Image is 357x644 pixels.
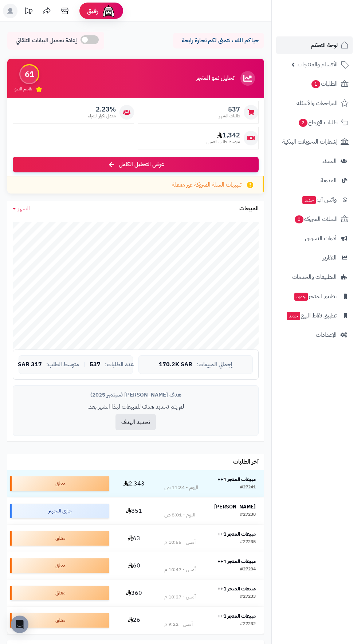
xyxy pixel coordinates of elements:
span: 537 [90,362,101,368]
strong: مبيعات المتجر 1++ [217,530,256,538]
a: المدونة [276,172,353,189]
div: معلق [10,558,109,573]
span: تنبيهات السلة المتروكة غير مفعلة [172,181,242,189]
p: حياكم الله ، نتمنى لكم تجارة رابحة [178,36,259,45]
td: 63 [112,525,156,552]
a: عرض التحليل الكامل [13,157,259,172]
span: معدل تكرار الشراء [88,113,116,119]
div: #27235 [240,539,256,546]
div: اليوم - 8:01 ص [164,511,195,519]
span: 2 [298,118,307,127]
a: إشعارات التحويلات البنكية [276,133,353,151]
span: عدد الطلبات: [105,362,134,368]
a: الطلبات1 [276,75,353,93]
a: طلبات الإرجاع2 [276,114,353,131]
span: الشهر [18,204,30,213]
span: 1 [311,80,320,88]
div: Open Intercom Messenger [11,616,28,633]
img: ai-face.png [101,4,116,18]
span: المراجعات والأسئلة [297,98,338,108]
span: لوحة التحكم [311,40,338,50]
span: متوسط طلب العميل [207,139,240,145]
div: معلق [10,586,109,600]
span: الطلبات [311,79,338,89]
td: 2,343 [112,470,156,497]
strong: مبيعات المتجر 1++ [217,476,256,483]
span: طلبات الإرجاع [298,117,338,128]
span: التطبيقات والخدمات [292,272,337,282]
a: تحديثات المنصة [19,4,38,20]
span: تطبيق نقاط البيع [286,311,337,321]
strong: [PERSON_NAME] [214,503,256,511]
h3: آخر الطلبات [233,459,259,465]
span: طلبات الشهر [219,113,240,119]
button: تحديد الهدف [115,414,156,430]
span: 1,342 [207,131,240,139]
span: متوسط الطلب: [46,362,79,368]
h3: تحليل نمو المتجر [196,75,234,82]
a: تطبيق المتجرجديد [276,288,353,305]
div: أمس - 9:22 م [164,621,193,628]
span: | [83,362,85,367]
td: 851 [112,497,156,524]
div: #27238 [240,511,256,519]
div: معلق [10,476,109,491]
h3: المبيعات [239,206,259,212]
span: جديد [287,312,300,320]
a: تطبيق نقاط البيعجديد [276,307,353,324]
td: 60 [112,552,156,579]
span: تقييم النمو [15,86,32,92]
div: #27233 [240,593,256,601]
img: logo-2.png [307,14,350,29]
p: لم يتم تحديد هدف للمبيعات لهذا الشهر بعد. [19,403,253,411]
a: أدوات التسويق [276,230,353,247]
a: السلات المتروكة0 [276,210,353,228]
div: هدف [PERSON_NAME] (سبتمبر 2025) [19,391,253,399]
span: جديد [294,293,308,301]
span: رفيق [87,7,98,15]
span: السلات المتروكة [294,214,338,224]
a: المراجعات والأسئلة [276,94,353,112]
span: العملاء [322,156,337,166]
span: جديد [302,196,316,204]
a: التقارير [276,249,353,266]
a: الإعدادات [276,326,353,344]
span: الإعدادات [316,330,337,340]
div: أمس - 10:55 م [164,539,196,546]
span: التقارير [323,253,337,263]
span: إجمالي المبيعات: [197,362,232,368]
a: الشهر [13,204,30,213]
span: إعادة تحميل البيانات التلقائي [16,36,77,45]
span: 317 SAR [18,362,42,368]
div: أمس - 10:27 م [164,593,196,601]
div: #27232 [240,621,256,628]
span: وآتس آب [302,195,337,205]
div: جاري التجهيز [10,504,109,518]
span: الأقسام والمنتجات [298,59,338,70]
div: معلق [10,531,109,546]
a: لوحة التحكم [276,36,353,54]
span: 2.23% [88,105,116,113]
div: #27234 [240,566,256,573]
span: 170.2K SAR [159,362,192,368]
strong: مبيعات المتجر 1++ [217,585,256,593]
div: اليوم - 11:34 ص [164,484,198,491]
strong: مبيعات المتجر 1++ [217,558,256,565]
td: 360 [112,579,156,606]
span: إشعارات التحويلات البنكية [282,137,338,147]
a: التطبيقات والخدمات [276,268,353,286]
strong: مبيعات المتجر 1++ [217,612,256,620]
div: أمس - 10:47 م [164,566,196,573]
span: 0 [294,215,303,223]
span: عرض التحليل الكامل [119,160,164,169]
span: 537 [219,105,240,113]
a: العملاء [276,152,353,170]
div: معلق [10,613,109,628]
td: 26 [112,607,156,634]
span: أدوات التسويق [305,233,337,243]
span: تطبيق المتجر [294,291,337,301]
a: وآتس آبجديد [276,191,353,208]
div: #27241 [240,484,256,491]
span: المدونة [321,175,337,186]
